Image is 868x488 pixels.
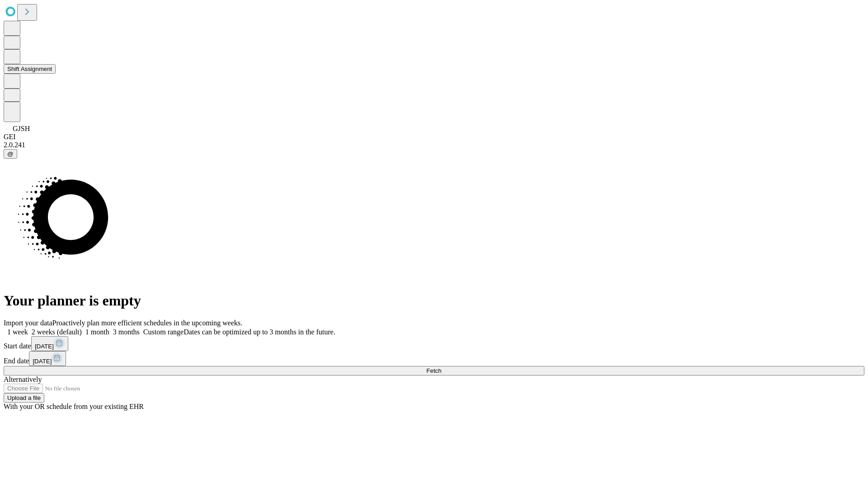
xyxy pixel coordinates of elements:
[31,336,68,351] button: [DATE]
[4,351,864,366] div: End date
[143,328,184,336] span: Custom range
[4,64,56,74] button: Shift Assignment
[7,328,28,336] span: 1 week
[13,125,30,132] span: GJSH
[4,141,864,149] div: 2.0.241
[7,150,14,157] span: @
[4,133,864,141] div: GEI
[4,149,17,159] button: @
[35,343,54,350] span: [DATE]
[33,358,52,365] span: [DATE]
[4,403,144,410] span: With your OR schedule from your existing EHR
[4,292,864,309] h1: Your planner is empty
[32,328,82,336] span: 2 weeks (default)
[184,328,335,336] span: Dates can be optimized up to 3 months in the future.
[4,336,864,351] div: Start date
[4,366,864,375] button: Fetch
[85,328,109,336] span: 1 month
[4,375,42,383] span: Alternatively
[4,319,52,327] span: Import your data
[113,328,140,336] span: 3 months
[426,367,441,374] span: Fetch
[4,393,44,403] button: Upload a file
[52,319,242,327] span: Proactively plan more efficient schedules in the upcoming weeks.
[29,351,66,366] button: [DATE]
